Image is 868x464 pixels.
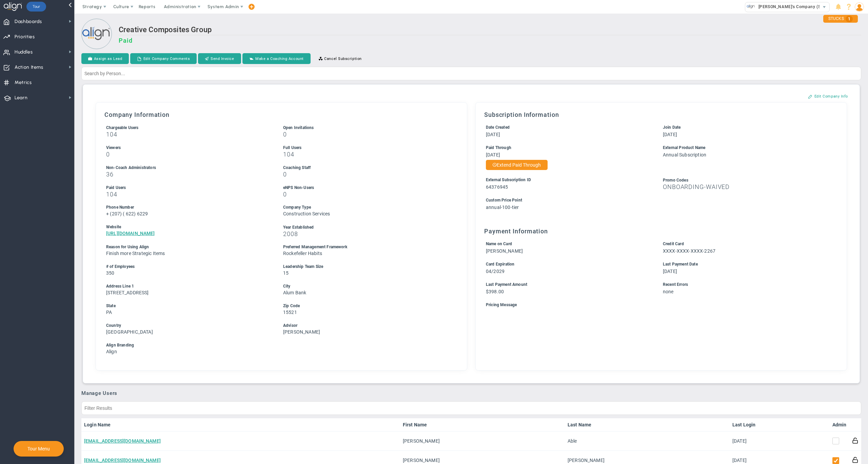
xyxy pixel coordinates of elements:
img: Loading... [81,19,112,49]
span: [DATE] [663,269,677,274]
span: Rockefeller Habits [283,251,322,256]
div: STUCKS [823,15,858,23]
span: Metrics [15,76,32,90]
span: Full Users [283,145,302,150]
a: Admin [832,422,847,427]
span: Administration [164,4,196,9]
span: ( [123,211,124,216]
span: + [106,211,109,216]
h3: Subscription Information [484,111,838,118]
span: Annual Subscription [663,152,706,157]
span: none [663,289,674,294]
span: (207) [110,211,122,216]
h3: 104 [283,151,448,157]
label: Includes Users + Open Invitations, excludes Coaching Staff [106,125,139,130]
span: Alum Bank [283,290,306,295]
a: [EMAIL_ADDRESS][DOMAIN_NAME] [84,458,161,463]
span: System Admin [208,4,239,9]
button: Make a Coaching Account [242,53,311,64]
div: Name on Card [486,241,650,247]
td: [PERSON_NAME] [400,431,565,451]
span: [PERSON_NAME] [283,329,320,335]
button: Assign as Lead [81,53,129,64]
span: $398.00 [486,289,504,294]
span: 6229 [137,211,148,216]
a: [EMAIL_ADDRESS][DOMAIN_NAME] [84,438,161,444]
span: 350 [106,270,114,276]
div: Credit Card [663,241,827,247]
div: Company Type [283,204,448,211]
h3: 0 [106,151,271,157]
h3: Manage Users [81,390,861,396]
div: City [283,283,448,290]
span: 1 [846,16,853,22]
div: Advisor [283,322,448,329]
button: Extend Paid Through [486,160,548,170]
td: Able [565,431,730,451]
h3: Company Information [104,111,458,118]
span: Year Established [283,225,314,230]
span: Finish more Strategic Items [106,251,165,256]
span: [GEOGRAPHIC_DATA] [106,329,153,335]
span: [STREET_ADDRESS] [106,290,149,295]
span: [DATE] [486,152,500,157]
div: Leadership Team Size [283,263,448,270]
span: Action Items [15,60,43,75]
div: Last Payment Amount [486,281,650,288]
img: 48978.Person.photo [855,2,864,12]
div: Phone Number [106,204,271,211]
span: [DATE] [663,132,677,137]
span: eNPS Non-Users [283,185,314,190]
span: Coaching Staff [283,165,311,170]
div: Align Branding [106,342,448,349]
span: Construction Services [283,211,330,216]
h3: 104 [106,191,271,197]
h2: Creative Composites Group [119,25,861,35]
h3: 104 [106,131,271,138]
div: # of Employees [106,263,271,270]
button: Send Invoice [198,53,241,64]
a: Login Name [84,422,397,427]
h3: 36 [106,171,271,177]
span: Dashboards [15,15,42,29]
img: 33318.Company.photo [747,2,755,11]
span: Promo Codes [663,178,688,183]
span: 15 [283,270,289,276]
div: Country [106,322,271,329]
a: [URL][DOMAIN_NAME] [106,231,155,236]
span: 64376945 [486,184,508,190]
span: annual-100-tier [486,205,519,210]
button: Edit Company Comments [130,53,197,64]
span: [DATE] [486,132,500,137]
span: Priorities [15,30,35,44]
span: ) [134,211,136,216]
button: Edit Company Info [801,91,855,102]
h3: 0 [283,191,448,197]
span: XXXX-XXXX-XXXX-2267 [663,248,715,254]
span: Learn [15,91,27,105]
button: Tour Menu [25,446,52,452]
div: State [106,303,271,309]
div: Reason for Using Align [106,244,271,250]
span: Non-Coach Administrators [106,165,156,170]
div: Custom Price Point [486,197,827,204]
div: Zip Code [283,303,448,309]
span: 15521 [283,310,297,315]
div: Last Payment Date [663,261,827,268]
span: [PERSON_NAME] [486,248,523,254]
a: Last Name [568,422,727,427]
div: Date Created [486,124,650,131]
div: Paid Through [486,145,650,151]
div: Recent Errors [663,281,827,288]
input: Search by Person... [81,67,861,80]
div: Card Expiration [486,261,650,268]
div: Pricing Message [486,302,827,308]
span: Culture [113,4,129,9]
div: Join Date [663,124,827,131]
span: 622 [126,211,134,216]
span: Align [106,349,117,354]
span: select [820,2,829,12]
div: Preferred Management Framework [283,244,448,250]
span: Strategy [82,4,102,9]
span: 04/2029 [486,269,505,274]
